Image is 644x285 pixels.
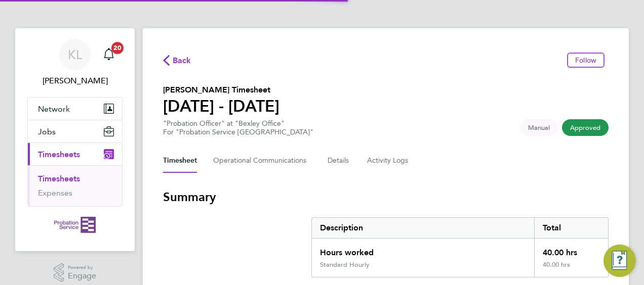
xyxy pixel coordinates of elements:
nav: Main navigation [15,28,135,251]
a: KL[PERSON_NAME] [27,38,123,87]
span: Back [173,55,191,67]
span: Katie Lockyer [27,75,123,87]
button: Network [28,98,122,120]
button: Engage Resource Center [603,245,636,277]
span: 20 [111,42,124,54]
div: Description [312,218,534,238]
h3: Summary [163,189,609,205]
div: "Probation Officer" at "Bexley Office" [163,119,313,136]
span: Jobs [38,127,56,136]
div: Standard Hourly [320,261,370,269]
div: Summary [311,217,609,277]
div: Hours worked [312,239,534,261]
a: 20 [99,38,119,71]
span: Follow [575,56,596,65]
span: This timesheet was manually created. [520,119,558,136]
span: This timesheet has been approved. [562,119,609,136]
span: KL [68,48,82,61]
div: For "Probation Service [GEOGRAPHIC_DATA]" [163,128,313,136]
button: Follow [567,53,605,68]
span: Network [38,104,70,114]
a: Powered byEngage [54,263,97,282]
a: Expenses [38,188,72,198]
h1: [DATE] - [DATE] [163,96,279,116]
a: Timesheets [38,174,80,183]
button: Timesheets [28,143,122,165]
h2: [PERSON_NAME] Timesheet [163,84,279,96]
a: Go to home page [27,217,123,233]
button: Activity Logs [367,149,410,173]
button: Operational Communications [213,149,311,173]
div: 40.00 hrs [534,239,608,261]
img: probationservice-logo-retina.png [54,217,95,233]
span: Powered by [68,263,96,272]
button: Timesheet [163,149,197,173]
button: Back [163,54,191,66]
span: Engage [68,272,96,280]
div: Total [534,218,608,238]
div: Timesheets [28,165,122,206]
button: Details [328,149,351,173]
div: 40.00 hrs [534,261,608,277]
span: Timesheets [38,150,80,159]
button: Jobs [28,120,122,142]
